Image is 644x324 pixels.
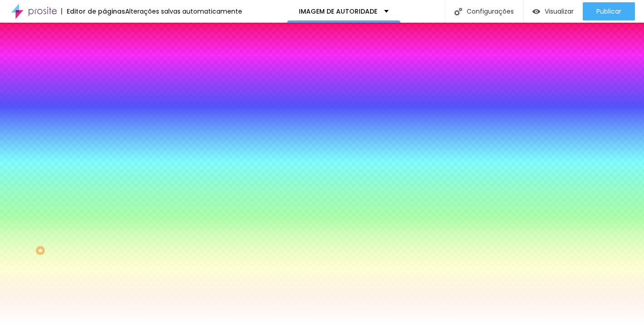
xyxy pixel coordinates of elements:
[545,8,574,15] span: Visualizar
[523,2,583,20] button: Visualizar
[299,8,377,15] p: IMAGEM DE AUTORIDADE
[454,8,462,15] img: Icone
[61,8,125,15] div: Editor de páginas
[125,8,242,15] div: Alterações salvas automaticamente
[583,2,635,20] button: Publicar
[596,8,621,15] span: Publicar
[532,8,540,15] img: view-1.svg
